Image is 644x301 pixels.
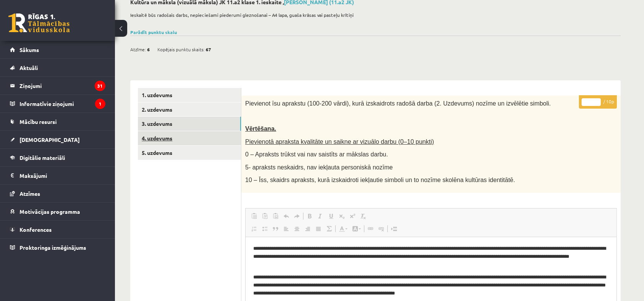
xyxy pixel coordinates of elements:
span: Digitālie materiāli [20,154,65,161]
span: [DEMOGRAPHIC_DATA] [20,136,80,143]
span: Motivācijas programma [20,208,80,215]
span: Pievienot īsu aprakstu (100-200 vārdi), kurā izskaidrots radošā darba (2. Uzdevums) nozīme un izv... [245,100,551,107]
span: Sākums [20,46,39,53]
i: 1 [95,99,105,109]
span: Proktoringa izmēģinājums [20,244,86,251]
a: Informatīvie ziņojumi1 [10,95,105,112]
a: Apakšraksts [336,211,347,221]
span: Mācību resursi [20,118,57,125]
a: Ielīmēt (vadīšanas taustiņš+V) [249,211,259,221]
legend: Maksājumi [20,167,105,184]
a: Saite (vadīšanas taustiņš+K) [365,224,376,234]
legend: Informatīvie ziņojumi [20,95,105,112]
a: Slīpraksts (vadīšanas taustiņš+I) [315,211,326,221]
span: 5- apraksts neskaidrs, nav iekļauta personiskā nozīme [245,164,393,171]
p: / 10p [579,95,617,109]
a: Atzīmes [10,185,105,202]
a: Pasvītrojums (vadīšanas taustiņš+U) [326,211,336,221]
span: Atzīme: [130,44,146,55]
a: Izlīdzināt pa kreisi [281,224,292,234]
a: Ievietot/noņemt sarakstu ar aizzīmēm [259,224,270,234]
span: Aktuāli [20,64,38,71]
a: Sākums [10,41,105,59]
a: Ievietot kā vienkāršu tekstu (vadīšanas taustiņš+pārslēgšanas taustiņš+V) [259,211,270,221]
a: 5. uzdevums [138,146,241,160]
span: Konferences [20,226,52,233]
a: Teksta krāsa [336,224,350,234]
a: Treknraksts (vadīšanas taustiņš+B) [304,211,315,221]
a: [DEMOGRAPHIC_DATA] [10,131,105,148]
a: Atcelt (vadīšanas taustiņš+Z) [281,211,292,221]
span: Pievienotā apraksta kvalitāte un saikne ar vizuālo darbu (0–10 punkti) [245,138,434,145]
a: Ziņojumi31 [10,77,105,94]
a: 1. uzdevums [138,88,241,102]
a: Proktoringa izmēģinājums [10,239,105,256]
a: Ievietot lapas pārtraukumu drukai [388,224,399,234]
a: Rīgas 1. Tālmācības vidusskola [8,13,70,33]
a: Ievietot no Worda [270,211,281,221]
a: Mācību resursi [10,113,105,130]
i: 31 [95,81,105,91]
span: 0 – Apraksts trūkst vai nav saistīts ar mākslas darbu. [245,151,388,158]
span: 6 [147,44,150,55]
a: Maksājumi [10,167,105,184]
a: Izlīdzināt pa labi [302,224,313,234]
a: Motivācijas programma [10,203,105,220]
a: Atsaistīt [376,224,387,234]
a: Digitālie materiāli [10,149,105,166]
a: 3. uzdevums [138,117,241,131]
span: Atzīmes [20,190,40,197]
a: Fona krāsa [350,224,363,234]
a: Parādīt punktu skalu [130,29,177,35]
a: Math [324,224,334,234]
span: 10 – Īss, skaidrs apraksts, kurā izskaidroti iekļautie simboli un to nozīme skolēna kultūras iden... [245,177,515,183]
a: Centrēti [292,224,302,234]
span: 67 [206,44,211,55]
a: 4. uzdevums [138,131,241,145]
a: Noņemt stilus [358,211,369,221]
a: Augšraksts [347,211,358,221]
a: 2. uzdevums [138,103,241,117]
a: Aktuāli [10,59,105,76]
p: Ieskaitē būs radošais darbs, nepieciešami piederumi gleznošanai – A4 lapa, guaša krāsas vai paste... [130,11,617,18]
a: Bloka citāts [270,224,281,234]
span: Vērtēšana. [245,125,276,132]
legend: Ziņojumi [20,77,105,94]
span: Kopējais punktu skaits: [157,44,205,55]
a: Atkārtot (vadīšanas taustiņš+Y) [292,211,302,221]
a: Izlīdzināt malas [313,224,324,234]
a: Ievietot/noņemt numurētu sarakstu [249,224,259,234]
a: Konferences [10,221,105,238]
